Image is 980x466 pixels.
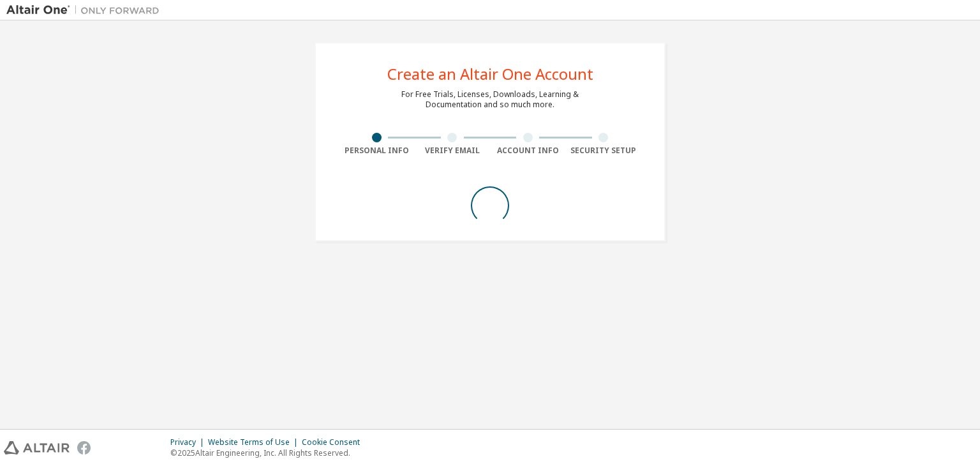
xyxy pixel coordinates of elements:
[170,437,208,447] div: Privacy
[208,437,302,447] div: Website Terms of Use
[566,146,642,156] div: Security Setup
[6,4,166,17] img: Altair One
[401,89,579,110] div: For Free Trials, Licenses, Downloads, Learning & Documentation and so much more.
[302,437,367,447] div: Cookie Consent
[490,146,566,156] div: Account Info
[4,441,70,455] img: altair_logo.svg
[387,66,593,82] div: Create an Altair One Account
[77,441,91,455] img: facebook.svg
[339,146,415,156] div: Personal Info
[415,146,491,156] div: Verify Email
[170,447,367,458] p: © 2025 Altair Engineering, Inc. All Rights Reserved.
